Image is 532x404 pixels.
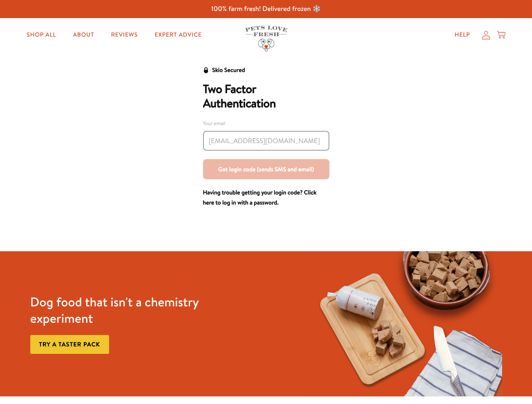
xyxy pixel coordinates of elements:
svg: Security [203,67,209,73]
a: Expert Advice [148,27,209,43]
a: Reviews [104,27,144,43]
a: Shop All [20,27,63,43]
img: Pets Love Fresh [245,26,287,51]
a: About [66,27,101,43]
img: Fussy [309,251,502,396]
h2: Two Factor Authentication [203,82,329,111]
a: Help [448,27,477,43]
a: Having trouble getting your login code? Click here to log in with a password. [203,188,317,207]
a: Skio Secured [203,65,245,82]
a: Try a taster pack [30,335,109,354]
div: Skio Secured [212,65,245,75]
h3: Dog food that isn't a chemistry experiment [30,294,223,327]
